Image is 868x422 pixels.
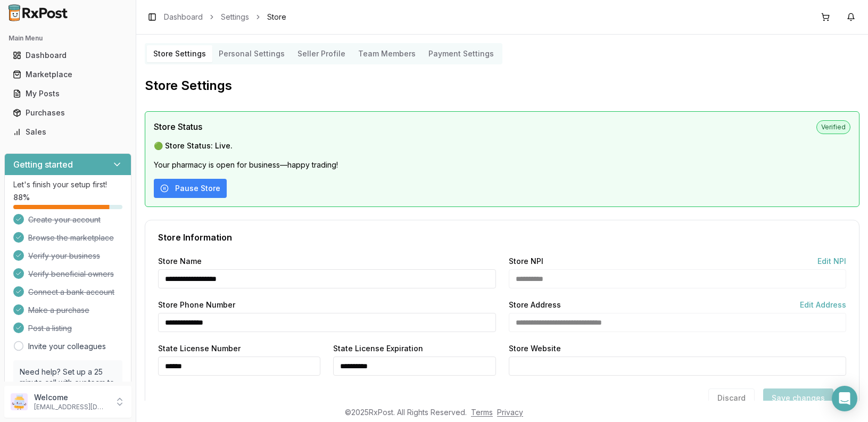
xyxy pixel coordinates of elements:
label: Store Website [509,345,561,352]
span: Make a purchase [28,305,89,316]
label: Store Address [509,301,561,309]
a: Terms [471,408,493,417]
p: Welcome [34,392,108,403]
div: Dashboard [13,50,123,61]
button: Sales [4,123,131,140]
div: Purchases [13,107,123,118]
span: Post a listing [28,323,72,334]
button: Team Members [352,45,422,62]
a: My Posts [9,84,127,103]
img: User avatar [11,393,28,410]
h2: Store Settings [145,77,859,94]
a: Invite your colleagues [28,341,106,352]
a: Marketplace [9,65,127,84]
button: Pause Store [154,179,227,198]
button: My Posts [4,85,131,102]
p: [EMAIL_ADDRESS][DOMAIN_NAME] [34,403,108,411]
button: Store Settings [147,45,212,62]
button: Dashboard [4,47,131,64]
p: 🟢 Store Status: Live. [154,140,850,151]
span: Verify beneficial owners [28,269,114,279]
span: Verify your business [28,251,100,261]
label: Store Phone Number [158,301,235,309]
span: Store Status [154,120,202,133]
nav: breadcrumb [164,12,286,22]
span: Browse the marketplace [28,233,114,243]
span: Connect a bank account [28,287,114,297]
p: Let's finish your setup first! [13,179,122,190]
div: Open Intercom Messenger [832,386,857,411]
a: Sales [9,122,127,142]
h2: Main Menu [9,34,127,43]
div: Sales [13,127,123,137]
button: Personal Settings [212,45,291,62]
label: State License Expiration [333,345,423,352]
button: Seller Profile [291,45,352,62]
p: Your pharmacy is open for business—happy trading! [154,160,850,170]
span: Create your account [28,214,101,225]
p: Need help? Set up a 25 minute call with our team to set up. [20,367,116,399]
button: Marketplace [4,66,131,83]
span: Verified [816,120,850,134]
label: Store NPI [509,258,543,265]
h3: Getting started [13,158,73,171]
span: Store [267,12,286,22]
div: Store Information [158,233,846,242]
div: Marketplace [13,69,123,80]
img: RxPost Logo [4,4,72,21]
a: Purchases [9,103,127,122]
label: State License Number [158,345,241,352]
button: Purchases [4,104,131,121]
a: Dashboard [164,12,203,22]
a: Dashboard [9,46,127,65]
label: Store Name [158,258,202,265]
a: Privacy [497,408,523,417]
div: My Posts [13,88,123,99]
span: 88 % [13,192,30,203]
button: Payment Settings [422,45,500,62]
a: Settings [221,12,249,22]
